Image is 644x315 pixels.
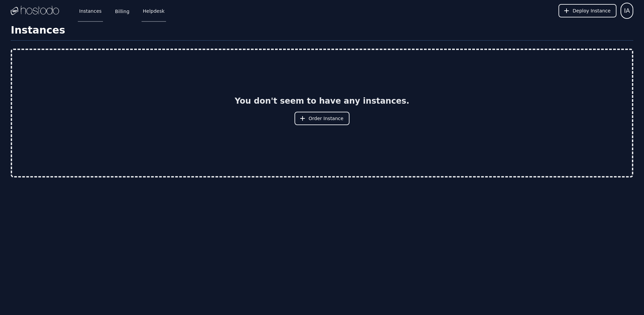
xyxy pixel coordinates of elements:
span: Deploy Instance [573,7,610,14]
h1: Instances [11,24,633,41]
img: Logo [11,6,59,16]
button: User menu [621,3,633,19]
button: Deploy Instance [558,4,616,17]
button: Order Instance [294,112,350,125]
h2: You don't seem to have any instances. [235,96,410,106]
span: Order Instance [309,115,343,122]
span: IA [624,6,630,15]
